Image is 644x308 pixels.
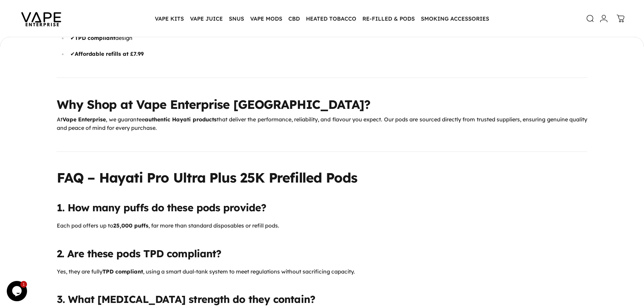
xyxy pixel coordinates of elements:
[145,116,217,123] strong: authentic Hayati products
[75,34,115,41] strong: TPD compliant
[418,11,492,26] summary: SMOKING ACCESSORIES
[359,11,418,26] summary: RE-FILLED & PODS
[152,11,187,26] summary: VAPE KITS
[247,11,285,26] summary: VAPE MODS
[285,11,303,26] summary: CBD
[57,292,587,306] h3: 3. What [MEDICAL_DATA] strength do they contain?
[57,267,587,276] p: Yes, they are fully , using a smart dual-tank system to meet regulations without sacrificing capa...
[57,97,587,113] h2: Why Shop at Vape Enterprise [GEOGRAPHIC_DATA]?
[75,50,144,57] strong: Affordable refills at £7.99
[187,11,226,26] summary: VAPE JUICE
[11,3,72,34] img: Vape Enterprise
[63,116,106,123] strong: Vape Enterprise
[57,221,587,230] p: Each pod offers up to , far more than standard disposables or refill pods.
[113,222,148,229] strong: 25,000 puffs
[70,50,587,58] p: ✔
[226,11,247,26] summary: SNUS
[7,281,28,301] iframe: chat widget
[613,11,628,26] a: 0 items
[152,11,492,26] nav: Primary
[57,200,587,215] h3: 1. How many puffs do these pods provide?
[57,115,587,133] p: At , we guarantee that deliver the performance, reliability, and flavour you expect. Our pods are...
[57,246,587,261] h3: 2. Are these pods TPD compliant?
[57,171,587,184] h1: FAQ – Hayati Pro Ultra Plus 25K Prefilled Pods
[70,34,587,43] p: ✔ design
[102,268,143,275] strong: TPD compliant
[303,11,359,26] summary: HEATED TOBACCO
